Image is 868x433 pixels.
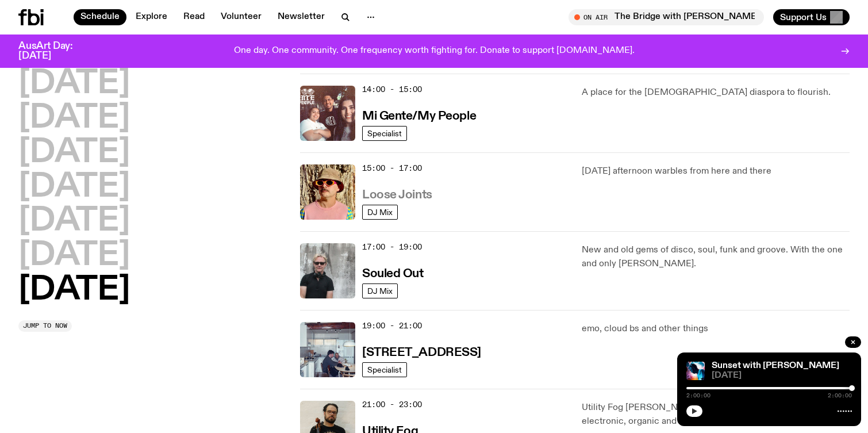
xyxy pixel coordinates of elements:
[74,9,126,25] a: Schedule
[362,399,422,410] span: 21:00 - 23:00
[23,323,67,329] span: Jump to now
[362,362,407,377] a: Specialist
[362,268,424,280] h3: Souled Out
[129,9,174,25] a: Explore
[300,164,355,220] img: Tyson stands in front of a paperbark tree wearing orange sunglasses, a suede bucket hat and a pin...
[214,9,268,25] a: Volunteer
[773,9,850,25] button: Support Us
[18,240,130,272] button: [DATE]
[686,362,705,380] img: Simon Caldwell stands side on, looking downwards. He has headphones on. Behind him is a brightly ...
[18,41,92,61] h3: AusArt Day: [DATE]
[18,102,130,135] button: [DATE]
[686,393,710,398] span: 2:00:00
[234,46,635,56] p: One day. One community. One frequency worth fighting for. Donate to support [DOMAIN_NAME].
[362,347,481,359] h3: [STREET_ADDRESS]
[362,344,481,359] a: [STREET_ADDRESS]
[362,320,422,331] span: 19:00 - 21:00
[712,371,852,380] span: [DATE]
[300,243,355,298] img: Stephen looks directly at the camera, wearing a black tee, black sunglasses and headphones around...
[362,84,422,95] span: 14:00 - 15:00
[582,86,850,99] p: A place for the [DEMOGRAPHIC_DATA] diaspora to flourish.
[18,171,130,204] button: [DATE]
[582,401,850,428] p: Utility Fog [PERSON_NAME] on the cusp between acoustic and electronic, organic and digital.
[18,274,130,306] button: [DATE]
[18,137,130,169] button: [DATE]
[582,243,850,271] p: New and old gems of disco, soul, funk and groove. With the one and only [PERSON_NAME].
[362,187,432,201] a: Loose Joints
[367,129,402,137] span: Specialist
[18,68,130,100] button: [DATE]
[362,189,432,201] h3: Loose Joints
[18,205,130,237] button: [DATE]
[176,9,212,25] a: Read
[362,126,407,141] a: Specialist
[582,164,850,178] p: [DATE] afternoon warbles from here and there
[712,361,839,370] a: Sunset with [PERSON_NAME]
[362,266,424,280] a: Souled Out
[362,110,476,122] h3: Mi Gente/My People
[362,108,476,122] a: Mi Gente/My People
[362,283,398,298] a: DJ Mix
[362,242,422,252] span: 17:00 - 19:00
[367,286,393,295] span: DJ Mix
[780,12,827,22] span: Support Us
[271,9,332,25] a: Newsletter
[582,322,850,336] p: emo, cloud bs and other things
[367,208,393,216] span: DJ Mix
[300,322,355,377] img: Pat sits at a dining table with his profile facing the camera. Rhea sits to his left facing the c...
[367,365,402,374] span: Specialist
[828,393,852,398] span: 2:00:00
[18,320,72,332] button: Jump to now
[362,205,398,220] a: DJ Mix
[569,9,764,25] button: On AirThe Bridge with [PERSON_NAME]
[362,163,422,174] span: 15:00 - 17:00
